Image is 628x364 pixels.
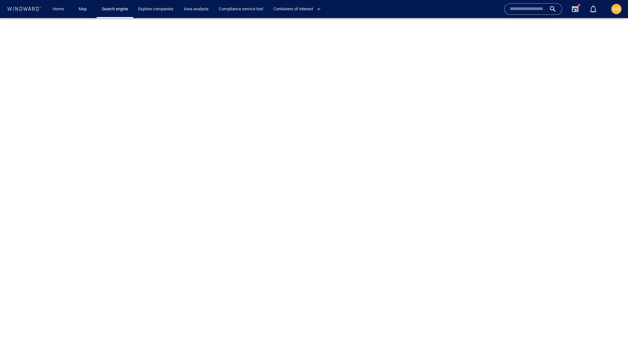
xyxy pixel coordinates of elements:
a: Search engine [99,4,131,15]
button: Containers of interest [271,4,326,15]
a: Compliance service tool [216,4,266,15]
span: MB [613,6,620,12]
span: Containers of interest [273,5,321,13]
a: Map [76,4,92,15]
button: MB [610,3,623,15]
iframe: Chat [601,335,623,359]
a: Explore companies [136,4,176,15]
a: Home [50,4,66,15]
div: Notification center [589,5,597,13]
a: Area analysis [181,4,211,15]
button: Home [48,4,68,15]
button: Map [74,4,94,15]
